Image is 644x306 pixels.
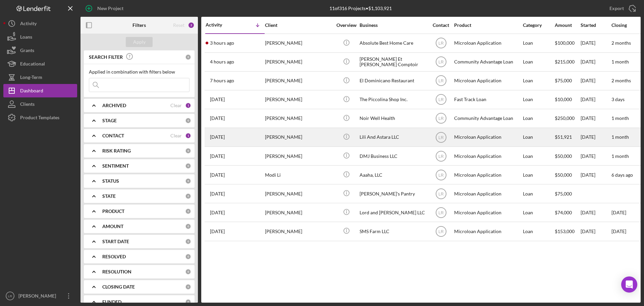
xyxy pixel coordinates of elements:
div: 0 [185,238,191,245]
div: 0 [185,208,191,214]
text: LR [438,229,444,234]
div: [PERSON_NAME] [265,34,332,52]
button: Clients [3,97,77,111]
div: [PERSON_NAME] [265,91,332,108]
div: [PERSON_NAME] [265,110,332,127]
div: [PERSON_NAME] [265,222,332,240]
b: STAGE [102,118,117,123]
button: Educational [3,57,77,71]
button: Grants [3,44,77,57]
time: 2025-08-21 23:51 [210,40,234,46]
b: CONTACT [102,133,124,138]
div: Loan [523,110,554,127]
div: 1 [185,102,191,108]
div: Contact [428,23,453,28]
div: Loan [523,34,554,52]
div: 2 [188,22,195,29]
div: Microloan Application [454,128,521,146]
div: Client [265,23,332,28]
div: 0 [185,284,191,290]
div: Overview [334,23,359,28]
div: 0 [185,54,191,60]
div: $153,000 [555,222,580,240]
div: Activity [206,22,235,28]
div: [PERSON_NAME] [265,147,332,165]
b: CLOSING DATE [102,284,135,290]
div: Clients [20,97,35,113]
button: Export [603,2,641,15]
div: Long-Term [20,71,42,86]
time: 2025-08-20 13:14 [210,116,225,121]
div: Apply [133,37,146,47]
div: Dashboard [20,84,43,99]
button: Dashboard [3,84,77,97]
button: Product Templates [3,111,77,124]
div: New Project [97,2,123,15]
time: 2025-06-12 17:02 [210,191,225,196]
div: Lord and [PERSON_NAME] LLC [360,204,427,221]
div: [DATE] [581,166,611,184]
div: Noir Well Health [360,110,427,127]
text: LR [438,97,444,102]
b: STATE [102,193,116,199]
div: Business [360,23,427,28]
b: AMOUNT [102,224,123,229]
b: STATUS [102,178,119,184]
div: Modi Li [265,166,332,184]
div: Loan [523,185,554,203]
div: Microloan Application [454,166,521,184]
text: LR [438,79,444,83]
button: Loans [3,30,77,44]
time: 1 month [611,115,629,121]
div: Educational [20,57,45,72]
button: LR[PERSON_NAME] [3,289,77,303]
div: DMJ Business LLC [360,147,427,165]
time: 1 month [611,153,629,159]
div: Product [454,23,521,28]
text: LR [438,41,444,46]
b: RESOLUTION [102,269,131,274]
div: Applied in combination with filters below [89,69,190,75]
div: $75,000 [555,185,580,203]
div: Aaaha, LLC [360,166,427,184]
div: Microloan Application [454,185,521,203]
div: [DATE] [581,53,611,71]
time: [DATE] [611,228,626,234]
div: Community Advantage Loan [454,53,521,71]
time: 2 months [611,40,631,46]
div: Loan [523,204,554,221]
div: $10,000 [555,91,580,108]
div: 0 [185,163,191,169]
b: FUNDED [102,299,121,305]
div: $74,000 [555,204,580,221]
div: [PERSON_NAME] [265,185,332,203]
div: $50,000 [555,147,580,165]
text: LR [438,135,444,140]
div: Absolute Best Home Care [360,34,427,52]
time: 2025-08-21 23:08 [210,59,234,64]
div: Started [581,23,611,28]
b: START DATE [102,239,129,244]
div: [DATE] [581,147,611,165]
button: Activity [3,17,77,30]
div: [DATE] [581,128,611,146]
div: Product Templates [20,111,59,126]
b: SENTIMENT [102,163,129,169]
div: Loan [523,222,554,240]
text: LR [438,154,444,159]
text: LR [438,116,444,121]
time: 2 months [611,78,631,83]
time: 1 month [611,134,629,140]
div: 0 [185,148,191,154]
div: 0 [185,254,191,260]
time: 2025-08-21 19:41 [210,78,234,83]
div: $51,921 [555,128,580,146]
div: Loan [523,72,554,90]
